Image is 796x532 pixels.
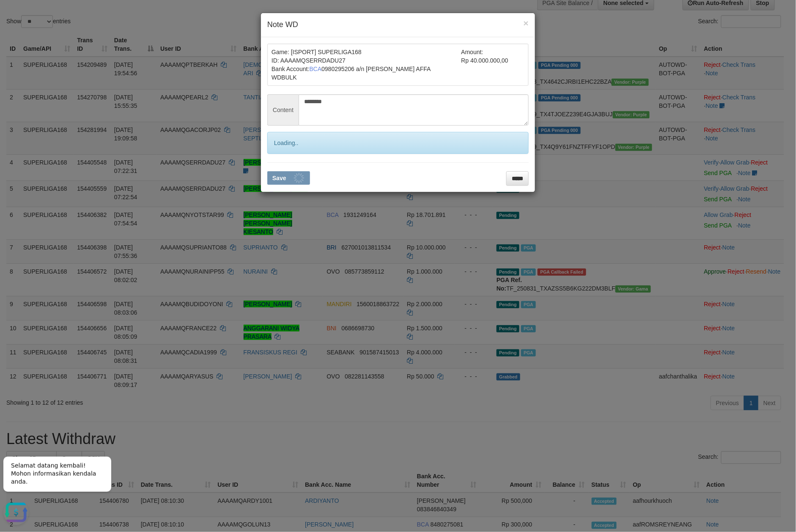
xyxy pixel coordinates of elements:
[272,48,461,82] td: Game: [ISPORT] SUPERLIGA168 ID: AAAAMQSERRDADU27 Bank Account: 0980295206 a/n [PERSON_NAME] AFFA ...
[272,175,286,181] span: Save
[11,13,96,36] span: Selamat datang kembali! Mohon informasikan kendala anda.
[524,19,529,27] button: ×
[461,48,525,82] td: Amount: Rp 40.000.000,00
[310,66,322,72] span: BCA
[3,51,29,76] button: Open LiveChat chat widget
[267,171,310,185] button: Save
[267,132,529,154] div: Loading..
[267,19,529,30] h4: Note WD
[267,94,299,126] span: Content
